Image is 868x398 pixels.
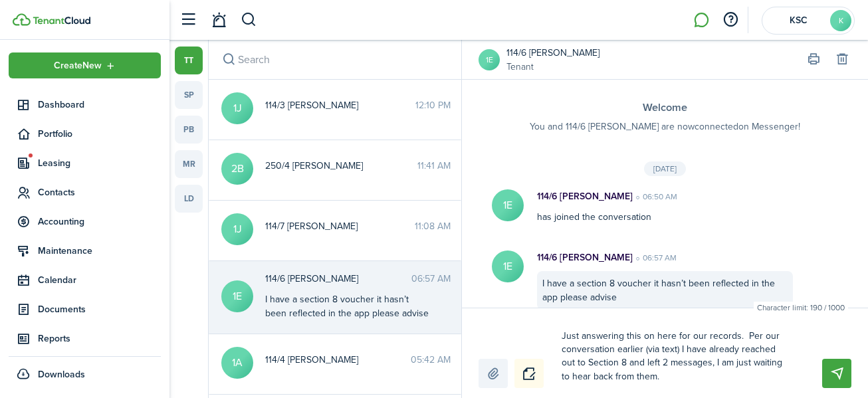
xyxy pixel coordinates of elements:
[265,353,411,367] span: 114/4 Angela Couey
[221,347,253,379] avatar-text: 1A
[411,272,451,286] time: 06:57 AM
[488,100,841,116] h3: Welcome
[537,271,793,310] div: I have a section 8 voucher it hasn’t been reflected in the app please advise
[206,3,231,37] a: Notifications
[175,150,203,178] a: mr
[13,13,31,26] img: TenantCloud
[38,185,161,199] span: Contacts
[9,326,161,351] a: Reports
[219,50,238,69] button: Search
[175,81,203,109] a: sp
[415,98,451,112] time: 12:10 PM
[241,9,257,31] button: Search
[537,189,633,203] p: 114/6 [PERSON_NAME]
[54,61,102,70] span: Create New
[175,116,203,144] a: pb
[38,244,161,258] span: Maintenance
[830,10,851,31] avatar-text: K
[537,250,633,264] p: 114/6 [PERSON_NAME]
[833,50,851,69] button: Delete
[415,219,451,233] time: 11:08 AM
[804,50,823,69] button: Print
[524,189,806,224] div: has joined the conversation
[9,92,161,118] a: Dashboard
[175,47,203,74] a: tt
[506,60,599,74] a: Tenant
[633,252,677,264] time: 06:57 AM
[38,215,161,229] span: Accounting
[175,185,203,213] a: ld
[221,213,253,245] avatar-text: 1J
[221,280,253,312] avatar-text: 1E
[265,98,415,112] span: 114/3 James Smith
[175,7,201,33] button: Open sidebar
[38,302,161,316] span: Documents
[38,127,161,141] span: Portfolio
[265,219,415,233] span: 114/7 Joyelle Sesay
[265,292,431,320] div: I have a section 8 voucher it hasn’t been reflected in the app please advise
[479,49,500,70] a: 1E
[38,332,161,346] span: Reports
[719,9,742,31] button: Open resource center
[633,191,677,203] time: 06:50 AM
[754,302,848,314] small: Character limit: 190 / 1000
[38,367,85,381] span: Downloads
[209,40,461,79] input: search
[411,353,451,367] time: 05:42 AM
[492,189,524,221] avatar-text: 1E
[506,46,599,60] a: 114/6 [PERSON_NAME]
[38,273,161,287] span: Calendar
[822,359,851,388] button: Send
[488,120,841,134] p: You and 114/6 [PERSON_NAME] are now connected on Messenger!
[33,17,90,25] img: TenantCloud
[265,159,417,173] span: 250/4 Bradley Smith
[38,98,161,112] span: Dashboard
[514,359,544,388] button: Notice
[38,156,161,170] span: Leasing
[492,250,524,282] avatar-text: 1E
[417,159,451,173] time: 11:41 AM
[265,272,411,286] span: 114/6 Edwards Jennilee
[772,16,825,25] span: KSC
[644,161,686,176] div: [DATE]
[221,92,253,124] avatar-text: 1J
[221,153,253,185] avatar-text: 2B
[9,52,161,78] button: Open menu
